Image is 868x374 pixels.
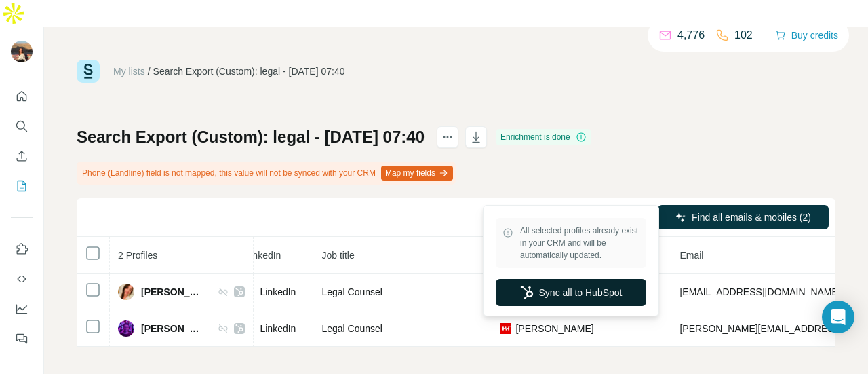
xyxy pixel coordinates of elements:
span: Legal Counsel [321,286,382,297]
span: All selected profiles already exist in your CRM and will be automatically updated. [520,225,639,261]
button: Use Surfe API [11,267,33,291]
div: Enrichment is done [496,129,591,145]
span: LinkedIn [245,250,281,261]
button: Map my fields [381,166,453,181]
button: Dashboard [11,297,33,321]
button: Find all emails & mobiles (2) [658,205,829,229]
span: 2 Profiles [118,250,157,261]
img: Avatar [11,41,33,62]
span: LinkedIn [260,322,296,335]
span: LinkedIn [260,285,296,299]
button: Quick start [11,84,33,109]
a: My lists [113,66,145,77]
img: company-logo [500,323,511,334]
button: Enrich CSV [11,144,33,168]
p: 4,776 [677,27,705,43]
span: Legal Counsel [321,323,382,334]
span: Job title [321,250,354,261]
img: Surfe Logo [77,60,100,83]
div: Phone (Landline) field is not mapped, this value will not be synced with your CRM [77,162,456,185]
span: [PERSON_NAME] [141,285,204,299]
span: [PERSON_NAME] [141,322,204,335]
div: Open Intercom Messenger [822,301,854,333]
img: Avatar [118,320,134,337]
div: Search Export (Custom): legal - [DATE] 07:40 [153,64,345,78]
span: [PERSON_NAME] [515,322,593,335]
button: Search [11,114,33,138]
button: Use Surfe on LinkedIn [11,237,33,261]
img: Avatar [118,284,134,300]
h1: Search Export (Custom): legal - [DATE] 07:40 [77,126,425,148]
button: Feedback [11,326,33,351]
button: Sync all to HubSpot [496,279,646,306]
li: / [148,64,151,78]
button: Buy credits [775,26,838,45]
span: Email [679,250,703,261]
span: Find all emails & mobiles (2) [692,210,811,224]
p: 102 [734,27,753,43]
button: My lists [11,174,33,198]
button: actions [437,126,458,148]
span: [EMAIL_ADDRESS][DOMAIN_NAME] [679,286,840,297]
